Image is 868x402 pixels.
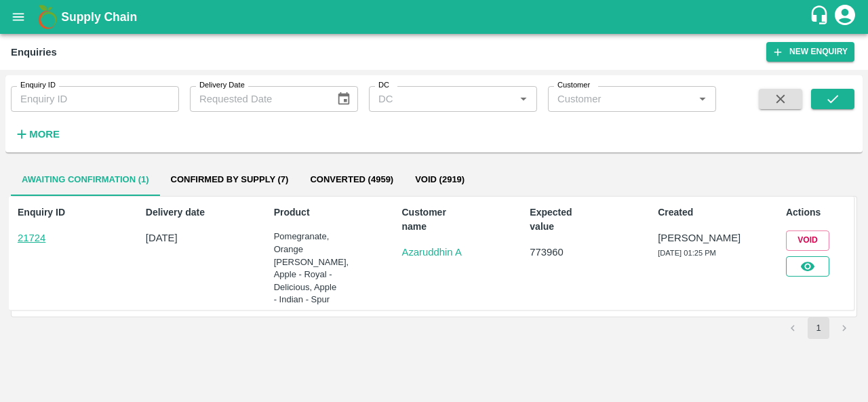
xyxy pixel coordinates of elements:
img: logo [34,3,61,31]
p: Expected value [530,205,594,234]
button: New Enquiry [766,42,854,62]
input: DC [373,90,511,108]
div: account of current user [833,3,857,31]
label: Enquiry ID [20,80,56,91]
button: page 1 [808,317,829,339]
p: Delivery date [146,205,210,220]
button: Confirmed by supply (7) [160,163,300,196]
label: Delivery Date [199,80,245,91]
p: Actions [786,205,850,220]
button: Open [694,90,711,108]
input: Requested Date [190,86,325,112]
button: Void [786,230,829,250]
p: [DATE] [146,230,210,245]
button: open drawer [3,1,34,33]
button: Void (2919) [404,163,475,196]
p: 773960 [530,245,594,260]
span: [DATE] 01:25 PM [658,249,716,257]
label: Customer [557,80,590,91]
button: Awaiting confirmation (1) [11,163,160,196]
input: Customer [552,90,690,108]
a: 21724 [18,233,45,243]
p: Product [274,205,338,220]
strong: More [29,129,60,140]
a: Azaruddhin A [401,245,466,260]
button: Open [515,90,532,108]
p: Created [658,205,722,220]
div: Enquiries [11,43,57,61]
b: Supply Chain [61,10,137,24]
p: Enquiry ID [18,205,82,220]
button: Converted (4959) [299,163,404,196]
div: customer-support [809,5,833,29]
button: Choose date [331,86,357,112]
nav: pagination navigation [780,317,857,339]
label: DC [378,80,389,91]
p: Customer name [401,205,466,234]
input: Enquiry ID [11,86,179,112]
p: [PERSON_NAME] [658,230,722,245]
p: Pomegranate, Orange [PERSON_NAME], Apple - Royal - Delicious, Apple - Indian - Spur [274,230,338,306]
button: More [11,123,63,146]
a: Supply Chain [61,7,809,26]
